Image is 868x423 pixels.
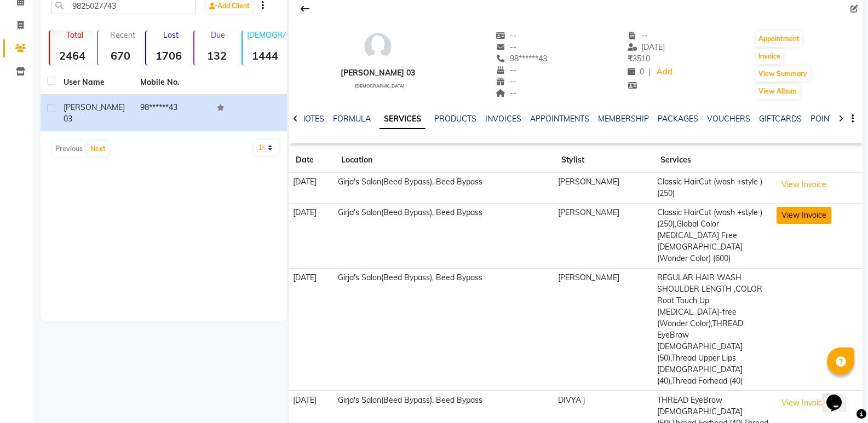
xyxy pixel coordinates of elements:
[648,66,651,78] span: |
[654,173,773,204] td: Classic HairCut (wash +style )(250)
[335,268,555,391] td: Girja's Salon(Beed Bypass), Beed Bypass
[485,114,521,124] a: INVOICES
[555,268,654,391] td: [PERSON_NAME]
[194,49,239,62] strong: 132
[555,148,654,173] th: Stylist
[756,84,800,99] button: View Album
[496,31,516,40] span: --
[289,148,335,173] th: Date
[496,88,516,98] span: --
[777,176,831,193] button: View Invoice
[654,148,773,173] th: Services
[628,54,650,63] span: 3510
[134,70,210,95] th: Mobile No.
[355,83,405,89] span: [DEMOGRAPHIC_DATA]
[628,31,648,40] span: --
[598,114,649,124] a: MEMBERSHIP
[64,102,125,124] span: [PERSON_NAME] 03
[54,30,95,40] p: Total
[777,207,831,224] button: View Invoice
[759,114,802,124] a: GIFTCARDS
[628,67,644,77] span: 0
[289,203,335,268] td: [DATE]
[496,77,516,86] span: --
[628,54,633,63] span: ₹
[654,203,773,268] td: Classic HairCut (wash +style )(250),Global Color [MEDICAL_DATA] Free [DEMOGRAPHIC_DATA] (Wonder C...
[756,66,810,82] button: View Summary
[341,67,415,79] div: [PERSON_NAME] 03
[243,49,288,62] strong: 1444
[289,173,335,204] td: [DATE]
[335,173,555,204] td: Girja's Salon(Beed Bypass), Beed Bypass
[146,49,191,62] strong: 1706
[530,114,589,124] a: APPOINTMENTS
[380,109,426,129] a: SERVICES
[654,268,773,391] td: REGULAR HAIR WASH SHOULDER LENGTH ,COLOR Root Touch Up [MEDICAL_DATA]-free (Wonder Color),THREAD ...
[434,114,476,124] a: PRODUCTS
[822,379,857,412] iframe: chat widget
[628,42,665,52] span: [DATE]
[289,268,335,391] td: [DATE]
[247,30,288,40] p: [DEMOGRAPHIC_DATA]
[102,30,143,40] p: Recent
[333,114,371,124] a: FORMULA
[756,31,802,47] button: Appointment
[756,49,783,64] button: Invoice
[57,70,134,95] th: User Name
[151,30,191,40] p: Lost
[98,49,143,62] strong: 670
[496,65,516,75] span: --
[810,114,838,124] a: POINTS
[555,173,654,204] td: [PERSON_NAME]
[777,395,831,412] button: View Invoice
[300,114,324,124] a: NOTES
[655,65,674,80] a: Add
[197,30,239,40] p: Due
[335,148,555,173] th: Location
[88,141,108,157] button: Next
[707,114,750,124] a: VOUCHERS
[50,49,95,62] strong: 2464
[658,114,698,124] a: PACKAGES
[555,203,654,268] td: [PERSON_NAME]
[361,30,394,63] img: avatar
[496,42,516,52] span: --
[335,203,555,268] td: Girja's Salon(Beed Bypass), Beed Bypass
